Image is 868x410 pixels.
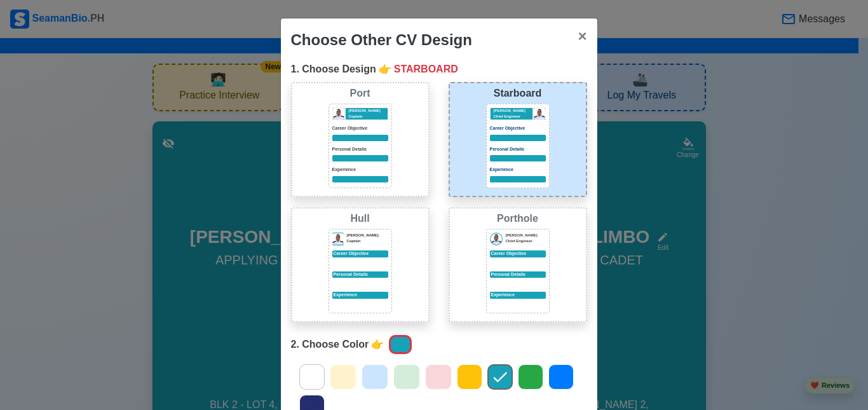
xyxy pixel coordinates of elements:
div: Port [295,86,426,101]
p: Chief Engineer [506,238,546,244]
p: Chief Engineer [494,114,532,120]
div: Experience [490,292,546,299]
p: Experience [332,167,388,174]
div: 2. Choose Color [291,332,587,357]
div: 1. Choose Design [291,62,587,77]
p: Captain [349,114,388,120]
p: Personal Details [490,146,546,153]
p: [PERSON_NAME] [506,233,546,238]
p: Experience [332,292,388,299]
p: [PERSON_NAME] [349,108,388,114]
p: Captain [347,238,388,244]
p: [PERSON_NAME] [494,108,532,114]
p: Personal Details [332,271,388,278]
p: Career Objective [490,125,546,132]
div: Personal Details [490,271,546,278]
p: Career Objective [332,125,388,132]
span: STARBOARD [394,62,458,77]
p: Experience [490,167,546,174]
span: × [578,27,587,44]
div: Porthole [452,211,583,226]
div: Hull [295,211,426,226]
span: point [371,337,384,352]
p: [PERSON_NAME] [347,233,388,238]
p: Career Objective [332,250,388,257]
p: Personal Details [332,146,388,153]
div: Career Objective [490,250,546,257]
div: Choose Other CV Design [291,29,472,51]
span: point [379,62,391,77]
div: Starboard [452,86,583,101]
